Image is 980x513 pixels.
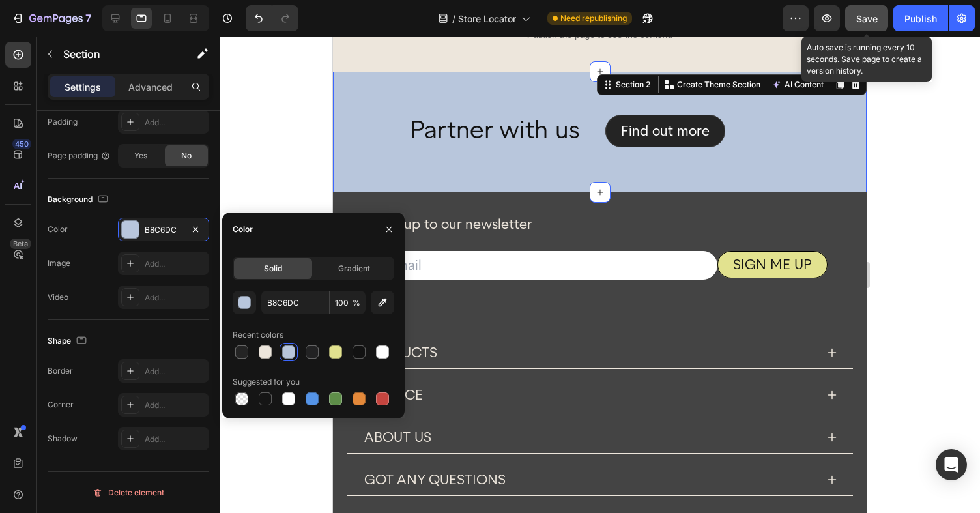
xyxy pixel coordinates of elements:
p: Sign up to our newsletter [40,178,493,198]
input: Email [39,214,384,243]
span: / [452,12,455,25]
div: Background [48,191,111,209]
span: Need republishing [560,12,627,24]
div: Border [48,365,73,377]
div: Add... [145,366,206,377]
span: PRODUCTS [31,308,104,324]
input: Eg: FFFFFF [261,291,329,314]
span: No [181,150,192,162]
div: 450 [12,139,31,149]
span: % [353,297,360,309]
span: Yes [134,150,147,162]
div: Color [233,224,253,235]
p: Section [63,46,170,62]
div: Add... [145,433,206,445]
p: Advanced [128,80,173,94]
div: Padding [48,116,78,128]
iframe: Design area [333,37,867,513]
div: B8C6DC [145,224,182,236]
div: Add... [145,292,206,304]
span: Store Locator [458,12,516,25]
div: Image [48,257,70,269]
span: SCIENCE [31,350,90,366]
button: AI Content [436,40,493,56]
span: Save [856,13,878,24]
div: Add... [145,117,206,128]
p: Create Theme Section [344,42,427,54]
div: Recent colors [233,329,283,341]
div: Publish [904,12,937,25]
div: Add... [145,400,206,411]
div: Video [48,291,68,303]
span: Solid [264,263,282,274]
button: Save [845,5,888,31]
div: Page padding [48,150,111,162]
span: ABOUT US [31,392,98,409]
button: Publish [893,5,948,31]
div: Corner [48,399,74,411]
p: Settings [65,80,101,94]
div: Shadow [48,433,78,445]
div: Shape [48,332,89,350]
div: Add... [145,258,206,270]
div: Suggested for you [233,376,300,388]
div: Delete element [93,485,164,501]
p: 7 [85,10,91,26]
button: 7 [5,5,97,31]
div: Beta [10,239,31,249]
div: Color [48,224,68,235]
button: SIGN ME UP [384,214,495,242]
span: GOT ANY QUESTIONS [31,435,173,451]
button: Delete element [48,482,209,503]
div: Undo/Redo [246,5,298,31]
div: Open Intercom Messenger [936,449,967,480]
div: SIGN ME UP [400,220,479,237]
span: Gradient [338,263,370,274]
